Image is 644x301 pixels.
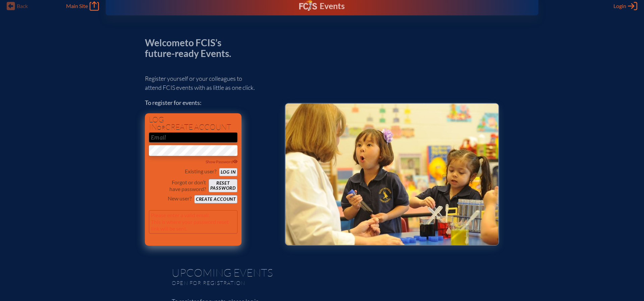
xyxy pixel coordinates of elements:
[149,116,237,131] h1: Log in create account
[145,38,239,59] p: Welcome to FCIS’s future-ready Events.
[172,267,472,278] h1: Upcoming Events
[149,179,206,192] p: Forgot or don’t have password?
[185,168,216,175] p: Existing user?
[194,195,237,203] button: Create account
[149,210,237,234] p: Please enter a valid email. This is where your password reset link will be sent.
[285,104,498,245] img: Events
[145,98,274,107] p: To register for events:
[145,74,274,92] p: Register yourself or your colleagues to attend FCIS events with as little as one click.
[157,124,165,131] span: or
[613,3,626,9] span: Login
[66,1,99,11] a: Main Site
[172,280,349,286] p: Open for registration
[219,168,237,176] button: Log in
[149,132,237,142] input: Email
[206,159,238,164] span: Show Password
[168,195,192,202] p: New user?
[209,179,237,192] button: Resetpassword
[66,3,88,9] span: Main Site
